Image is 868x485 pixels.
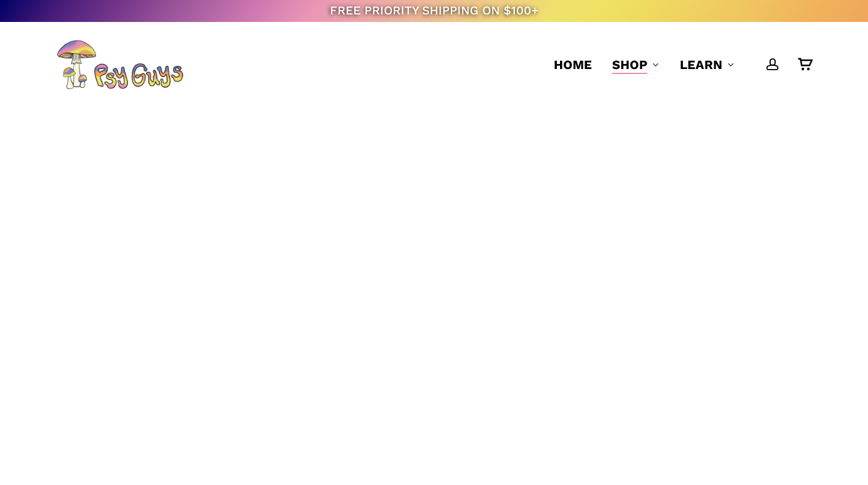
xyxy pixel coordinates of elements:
[56,40,183,90] img: PsyGuys
[554,57,592,72] span: Home
[544,22,812,107] nav: Main Menu
[612,57,647,72] span: Shop
[554,56,592,73] a: Home
[680,56,735,73] a: Learn
[612,56,660,73] a: Shop
[680,57,722,72] span: Learn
